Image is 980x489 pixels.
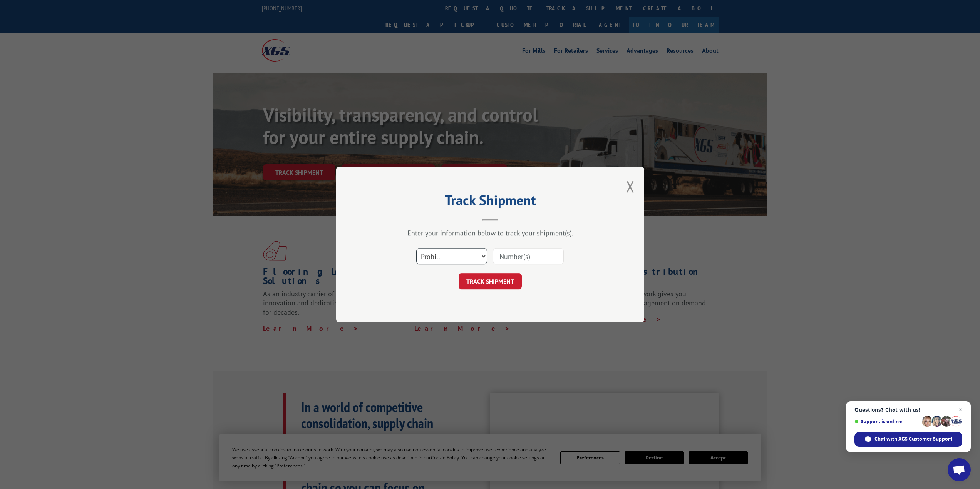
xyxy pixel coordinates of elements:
span: Support is online [854,419,919,424]
button: TRACK SHIPMENT [459,273,522,289]
span: Questions? Chat with us! [854,407,962,413]
div: Open chat [948,458,971,481]
span: Chat with XGS Customer Support [874,436,952,442]
div: Enter your information below to track your shipment(s). [375,229,606,237]
span: Close chat [956,405,965,414]
input: Number(s) [493,248,564,264]
h2: Track Shipment [375,195,606,209]
button: Close modal [626,176,635,197]
div: Chat with XGS Customer Support [854,432,962,447]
